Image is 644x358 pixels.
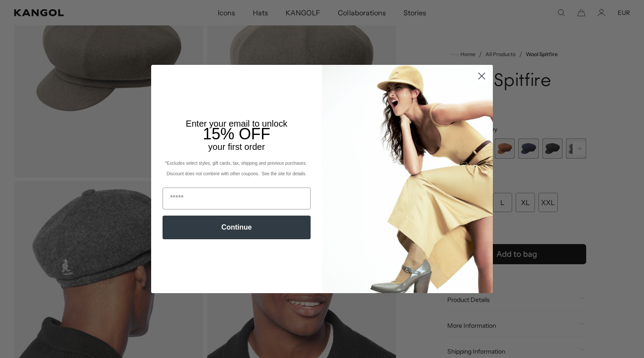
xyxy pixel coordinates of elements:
[165,161,308,176] span: *Excludes select styles, gift cards, tax, shipping and previous purchases. Discount does not comb...
[208,142,265,152] span: your first order
[186,119,287,128] span: Enter your email to unlock
[474,68,489,84] button: Close dialog
[203,125,270,143] span: 15% OFF
[163,188,311,209] input: Email
[163,216,311,239] button: Continue
[322,65,493,293] img: 93be19ad-e773-4382-80b9-c9d740c9197f.jpeg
